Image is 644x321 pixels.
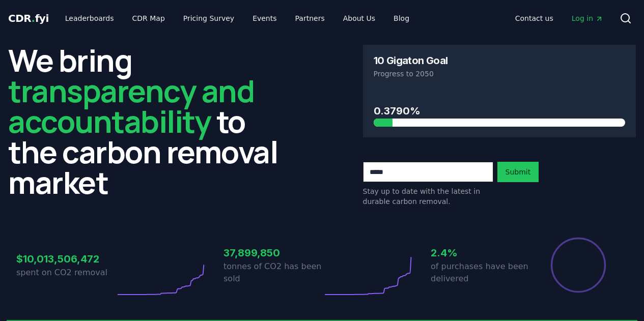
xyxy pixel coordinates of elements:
h3: $10,013,506,472 [16,251,115,267]
button: Submit [497,162,539,182]
h3: 2.4% [431,245,529,260]
a: Blog [385,9,417,27]
a: Log in [564,9,611,27]
span: transparency and accountability [8,70,254,142]
p: spent on CO2 removal [16,267,115,279]
h2: We bring to the carbon removal market [8,45,282,197]
nav: Main [507,9,611,27]
a: Partners [287,9,333,27]
a: Leaderboards [57,9,122,27]
span: Log in [572,13,603,23]
h3: 0.3790% [374,103,626,119]
a: Pricing Survey [175,9,242,27]
span: CDR fyi [8,12,49,24]
nav: Main [57,9,417,27]
p: of purchases have been delivered [431,260,529,285]
a: About Us [335,9,383,27]
p: Stay up to date with the latest in durable carbon removal. [363,186,493,207]
a: CDR.fyi [8,11,49,25]
h3: 10 Gigaton Goal [374,55,448,66]
a: Events [244,9,285,27]
a: Contact us [507,9,562,27]
p: Progress to 2050 [374,69,626,79]
div: Percentage of sales delivered [550,237,607,294]
p: tonnes of CO2 has been sold [223,260,322,285]
a: CDR Map [124,9,173,27]
span: . [32,12,35,24]
h3: 37,899,850 [223,245,322,260]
